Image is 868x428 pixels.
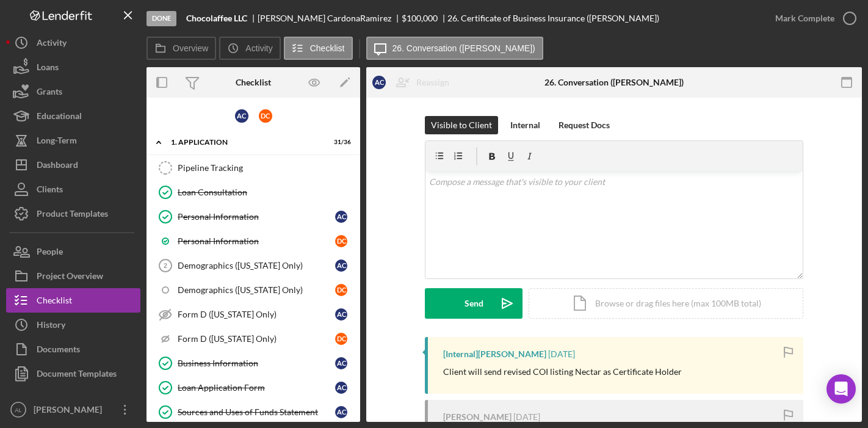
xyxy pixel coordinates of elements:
[6,337,140,361] button: Documents
[335,333,347,345] div: D C
[443,365,682,379] p: Client will send revised COI listing Nectar as Certificate Holder
[37,153,78,180] div: Dashboard
[37,201,108,229] div: Product Templates
[329,139,351,146] div: 31 / 36
[392,43,535,53] label: 26. Conversation ([PERSON_NAME])
[504,116,546,134] button: Internal
[335,235,347,247] div: D C
[465,288,483,319] div: Send
[6,264,140,288] button: Project Overview
[178,212,335,222] div: Personal Information
[146,37,216,60] button: Overview
[6,128,140,153] button: Long-Term
[335,406,347,418] div: A C
[366,70,461,95] button: ACReassign
[186,13,247,23] b: Chocolaffee LLC
[6,104,140,128] button: Educational
[153,327,354,351] a: Form D ([US_STATE] Only)DC
[37,31,67,58] div: Activity
[826,374,856,404] div: Open Intercom Messenger
[335,357,347,369] div: A C
[178,383,335,393] div: Loan Application Form
[335,284,347,296] div: D C
[178,236,335,246] div: Personal Information
[763,6,862,31] button: Mark Complete
[37,104,82,131] div: Educational
[245,43,272,53] label: Activity
[37,239,63,267] div: People
[6,397,140,422] button: AL[PERSON_NAME]
[153,278,354,302] a: Demographics ([US_STATE] Only)DC
[153,253,354,278] a: 2Demographics ([US_STATE] Only)AC
[178,310,335,319] div: Form D ([US_STATE] Only)
[178,334,335,344] div: Form D ([US_STATE] Only)
[219,37,280,60] button: Activity
[510,116,540,134] div: Internal
[153,156,354,180] a: Pipeline Tracking
[447,13,659,23] div: 26. Certificate of Business Insurance ([PERSON_NAME])
[6,313,140,337] a: History
[178,358,335,368] div: Business Information
[153,351,354,375] a: Business InformationAC
[559,116,610,134] div: Request Docs
[425,288,523,319] button: Send
[37,361,117,389] div: Document Templates
[6,55,140,79] button: Loans
[153,180,354,205] a: Loan Consultation
[178,261,335,270] div: Demographics ([US_STATE] Only)
[37,313,65,340] div: History
[372,76,386,89] div: A C
[153,400,354,424] a: Sources and Uses of Funds StatementAC
[6,31,140,55] button: Activity
[6,177,140,201] button: Clients
[178,187,353,197] div: Loan Consultation
[153,375,354,400] a: Loan Application FormAC
[164,262,167,269] tspan: 2
[416,70,449,95] div: Reassign
[443,412,512,422] div: [PERSON_NAME]
[178,163,353,173] div: Pipeline Tracking
[6,79,140,104] button: Grants
[402,13,438,23] div: $100,000
[153,302,354,327] a: Form D ([US_STATE] Only)AC
[37,288,72,316] div: Checklist
[153,229,354,253] a: Personal InformationDC
[310,43,345,53] label: Checklist
[6,201,140,226] button: Product Templates
[6,361,140,386] a: Document Templates
[544,78,684,87] div: 26. Conversation ([PERSON_NAME])
[431,116,492,134] div: Visible to Client
[284,37,353,60] button: Checklist
[548,349,575,359] time: 2025-10-02 16:03
[258,13,402,23] div: [PERSON_NAME] CardonaRamirez
[146,11,176,26] div: Done
[37,337,80,365] div: Documents
[178,407,335,417] div: Sources and Uses of Funds Statement
[513,412,540,422] time: 2025-04-15 21:12
[15,407,22,413] text: AL
[236,78,271,87] div: Checklist
[178,285,335,295] div: Demographics ([US_STATE] Only)
[443,349,546,359] div: [Internal] [PERSON_NAME]
[6,288,140,313] button: Checklist
[335,308,347,321] div: A C
[6,153,140,177] button: Dashboard
[775,6,834,31] div: Mark Complete
[153,205,354,229] a: Personal InformationAC
[335,211,347,223] div: A C
[37,79,62,107] div: Grants
[259,109,272,123] div: D C
[173,43,208,53] label: Overview
[6,239,140,264] button: People
[171,139,320,146] div: 1. Application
